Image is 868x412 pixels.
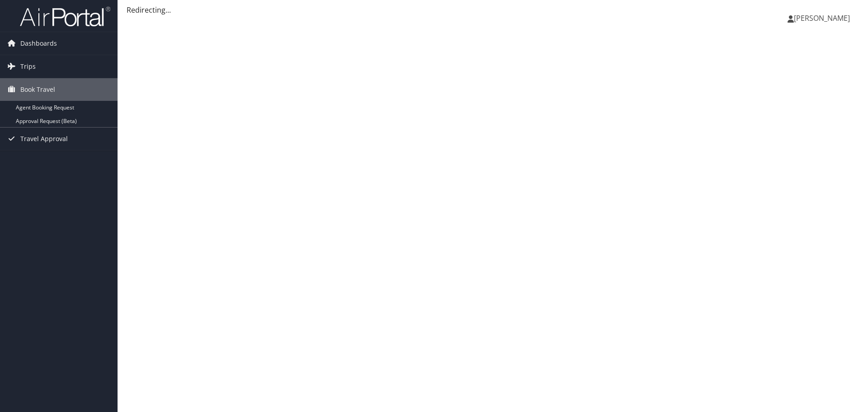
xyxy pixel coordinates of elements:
span: Trips [20,55,36,78]
span: Book Travel [20,78,55,101]
span: Dashboards [20,32,57,55]
div: Redirecting... [127,5,859,15]
span: [PERSON_NAME] [794,13,850,23]
a: [PERSON_NAME] [788,5,859,32]
span: Travel Approval [20,128,68,150]
img: airportal-logo.png [20,6,110,27]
